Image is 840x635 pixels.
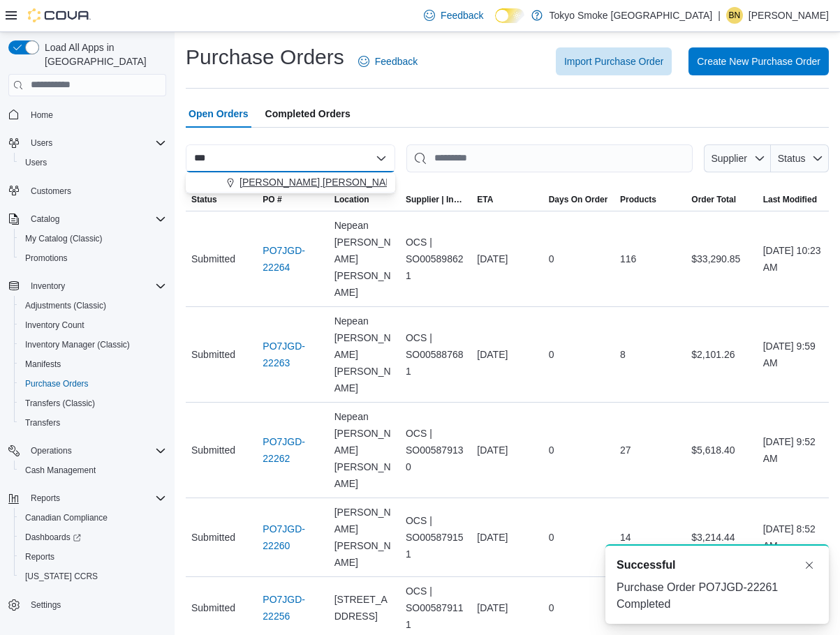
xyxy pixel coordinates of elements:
[763,194,817,205] span: Last Modified
[758,515,829,560] div: [DATE] 8:52 AM
[25,442,166,459] span: Operations
[801,557,818,574] button: Dismiss toast
[620,529,631,546] span: 14
[758,237,829,281] div: [DATE] 10:23 AM
[400,419,471,481] div: OCS | SO005879130
[31,493,60,504] span: Reports
[25,551,54,562] span: Reports
[263,242,323,276] a: PO7JGD-22264
[353,47,423,75] a: Feedback
[191,251,235,267] span: Submitted
[25,490,66,507] button: Reports
[334,591,395,625] span: [STREET_ADDRESS]
[406,194,466,205] span: Supplier | Invoice Number
[550,7,713,24] p: Tokyo Smoke [GEOGRAPHIC_DATA]
[25,398,95,409] span: Transfers (Classic)
[704,144,771,172] button: Supplier
[406,144,693,172] input: This is a search bar. After typing your query, hit enter to filter the results lower in the page.
[20,462,101,479] a: Cash Management
[778,153,806,164] span: Status
[771,144,829,172] button: Status
[334,408,395,492] span: Nepean [PERSON_NAME] [PERSON_NAME]
[20,230,108,247] a: My Catalog (Classic)
[263,194,281,205] span: PO #
[20,548,60,565] a: Reports
[20,250,166,267] span: Promotions
[20,297,112,314] a: Adjustments (Classic)
[14,153,172,172] button: Users
[549,599,554,616] span: 0
[20,568,103,585] a: [US_STATE] CCRS
[686,188,757,211] button: Order Total
[20,568,166,585] span: Washington CCRS
[20,414,66,431] a: Transfers
[14,315,172,335] button: Inventory Count
[543,188,614,211] button: Days On Order
[556,47,672,75] button: Import Purchase Order
[20,462,166,479] span: Cash Management
[257,188,328,211] button: PO #
[191,194,217,205] span: Status
[14,528,172,547] a: Dashboards
[718,7,721,24] p: |
[758,428,829,472] div: [DATE] 9:52 AM
[25,157,47,168] span: Users
[25,417,60,428] span: Transfers
[3,595,172,615] button: Settings
[617,557,818,574] div: Notification
[686,341,757,368] div: $2,101.26
[25,571,98,582] span: [US_STATE] CCRS
[471,523,543,551] div: [DATE]
[20,529,87,546] a: Dashboards
[376,153,387,164] button: Close list of options
[14,413,172,433] button: Transfers
[564,54,663,68] span: Import Purchase Order
[191,529,235,546] span: Submitted
[617,579,818,613] div: Purchase Order PO7JGD-22261 Completed
[25,512,108,523] span: Canadian Compliance
[617,557,675,574] span: Successful
[25,378,89,389] span: Purchase Orders
[265,100,351,128] span: Completed Orders
[25,490,166,507] span: Reports
[3,441,172,461] button: Operations
[31,599,61,611] span: Settings
[3,209,172,229] button: Catalog
[25,211,65,227] button: Catalog
[441,8,483,22] span: Feedback
[400,507,471,568] div: OCS | SO005879151
[471,188,543,211] button: ETA
[686,245,757,273] div: $33,290.85
[25,182,166,200] span: Customers
[3,105,172,125] button: Home
[14,374,172,394] button: Purchase Orders
[14,547,172,567] button: Reports
[20,336,166,353] span: Inventory Manager (Classic)
[758,188,829,211] button: Last Modified
[375,54,418,68] span: Feedback
[400,324,471,385] div: OCS | SO005887681
[20,395,166,412] span: Transfers (Classic)
[20,375,94,392] a: Purchase Orders
[20,317,90,334] a: Inventory Count
[686,436,757,464] div: $5,618.40
[263,591,323,625] a: PO7JGD-22256
[25,106,166,124] span: Home
[3,488,172,508] button: Reports
[549,346,554,363] span: 0
[25,135,166,151] span: Users
[20,509,166,526] span: Canadian Compliance
[20,395,101,412] a: Transfers (Classic)
[3,181,172,201] button: Customers
[25,465,96,476] span: Cash Management
[20,250,73,267] a: Promotions
[186,188,257,211] button: Status
[726,7,743,24] div: Brianna Nesbitt
[20,529,166,546] span: Dashboards
[263,338,323,371] a: PO7JGD-22263
[334,217,395,301] span: Nepean [PERSON_NAME] [PERSON_NAME]
[25,359,61,370] span: Manifests
[20,356,166,373] span: Manifests
[614,188,686,211] button: Products
[25,278,166,294] span: Inventory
